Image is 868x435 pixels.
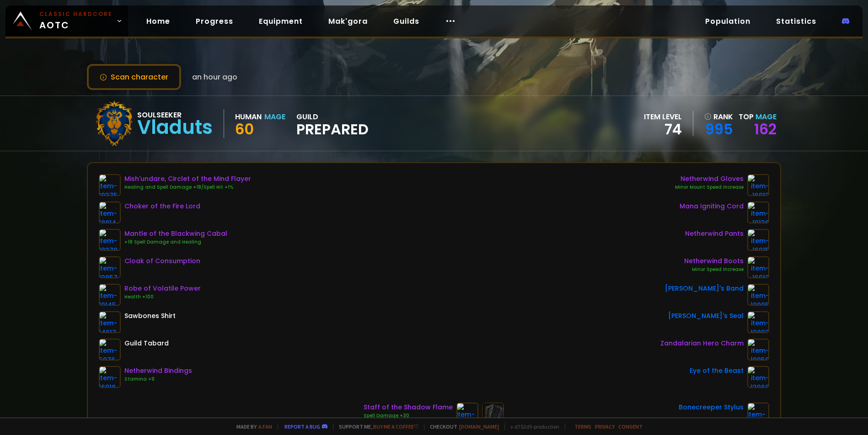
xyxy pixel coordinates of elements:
img: item-19375 [99,174,121,196]
img: item-19145 [99,284,121,306]
img: item-19356 [456,403,478,424]
div: Mana Igniting Cord [680,202,744,211]
img: item-19136 [747,202,769,223]
button: Scan character [87,64,181,90]
span: Support me, [333,423,418,430]
a: Population [698,12,758,31]
div: Sawbones Shirt [124,311,176,321]
div: Bonecreeper Stylus [679,403,744,412]
a: a fan [258,423,272,430]
div: Healing and Spell Damage +18/Spell Hit +1% [124,184,251,191]
span: Checkout [424,423,499,430]
img: item-13968 [747,366,769,388]
small: Classic Hardcore [39,10,113,18]
div: rank [704,111,733,122]
div: Choker of the Fire Lord [124,202,200,211]
a: Privacy [595,423,615,430]
a: Mak'gora [321,12,375,31]
span: v. d752d5 - production [504,423,559,430]
div: Health +100 [124,293,201,301]
span: an hour ago [192,71,237,83]
a: Statistics [769,12,824,31]
div: Minor Mount Speed Increase [675,184,744,191]
a: Home [139,12,177,31]
a: Buy me a coffee [373,423,418,430]
span: AOTC [39,10,113,32]
div: Guild Tabard [124,339,169,348]
a: Terms [574,423,591,430]
a: 162 [754,119,777,139]
img: item-19905 [747,284,769,306]
div: +18 Spell Damage and Healing [124,239,227,246]
div: Human [235,111,262,122]
a: Guilds [386,12,427,31]
div: Netherwind Gloves [675,174,744,184]
a: [DOMAIN_NAME] [459,423,499,430]
div: Staff of the Shadow Flame [364,403,453,412]
img: item-19370 [99,229,121,251]
div: Vladuts [137,121,213,134]
div: [PERSON_NAME]'s Seal [668,311,744,321]
div: Eye of the Beast [690,366,744,376]
div: Soulseeker [137,109,213,121]
div: 74 [644,122,682,136]
a: Classic HardcoreAOTC [5,5,128,37]
div: [PERSON_NAME]'s Band [665,284,744,293]
img: item-16915 [747,229,769,251]
div: Stamina +9 [124,376,192,383]
div: Top [739,111,777,122]
a: Consent [618,423,643,430]
div: Minor Speed Increase [684,266,744,273]
span: 60 [235,119,254,139]
div: Netherwind Boots [684,256,744,266]
div: Mage [264,111,285,122]
div: Netherwind Pants [685,229,744,239]
div: Mantle of the Blackwing Cabal [124,229,227,239]
span: Mage [755,111,777,122]
div: Cloak of Consumption [124,256,200,266]
img: item-5976 [99,339,121,361]
a: Equipment [252,12,310,31]
a: Progress [188,12,241,31]
div: Zandalarian Hero Charm [660,339,744,348]
a: 995 [704,122,733,136]
div: guild [296,111,369,136]
a: Report a bug [284,423,320,430]
img: item-16912 [747,256,769,278]
img: item-13938 [747,403,769,424]
span: Prepared [296,122,369,136]
div: Robe of Volatile Power [124,284,201,293]
img: item-14617 [99,311,121,333]
span: Made by [231,423,272,430]
img: item-19950 [747,339,769,361]
img: item-16913 [747,174,769,196]
div: Mish'undare, Circlet of the Mind Flayer [124,174,251,184]
img: item-19857 [99,256,121,278]
div: Spell Damage +30 [364,412,453,419]
div: item level [644,111,682,122]
img: item-16918 [99,366,121,388]
div: Netherwind Bindings [124,366,192,376]
img: item-18814 [99,202,121,223]
img: item-19893 [747,311,769,333]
